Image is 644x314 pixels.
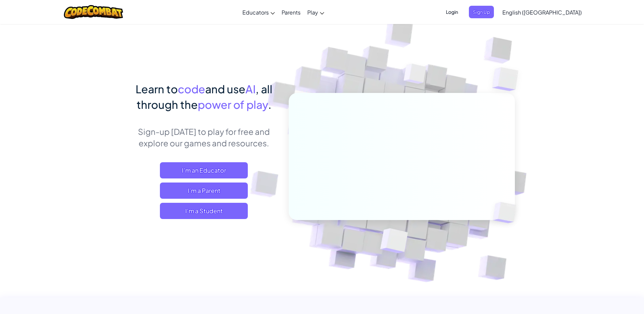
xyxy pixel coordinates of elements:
[481,188,532,237] img: Overlap cubes
[160,162,248,178] a: I'm an Educator
[479,51,537,108] img: Overlap cubes
[499,3,585,21] a: English ([GEOGRAPHIC_DATA])
[160,183,248,199] a: I'm a Parent
[160,203,248,219] button: I'm a Student
[136,82,178,96] span: Learn to
[442,6,462,18] button: Login
[129,126,279,149] p: Sign-up [DATE] to play for free and explore our games and resources.
[363,214,424,270] img: Overlap cubes
[307,9,318,16] span: Play
[278,3,304,21] a: Parents
[64,5,123,19] img: CodeCombat logo
[242,9,269,16] span: Educators
[469,6,494,18] button: Sign Up
[205,82,245,96] span: and use
[239,3,278,21] a: Educators
[391,50,439,101] img: Overlap cubes
[198,98,268,111] span: power of play
[502,9,582,16] span: English ([GEOGRAPHIC_DATA])
[268,98,271,111] span: .
[178,82,205,96] span: code
[245,82,256,96] span: AI
[304,3,328,21] a: Play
